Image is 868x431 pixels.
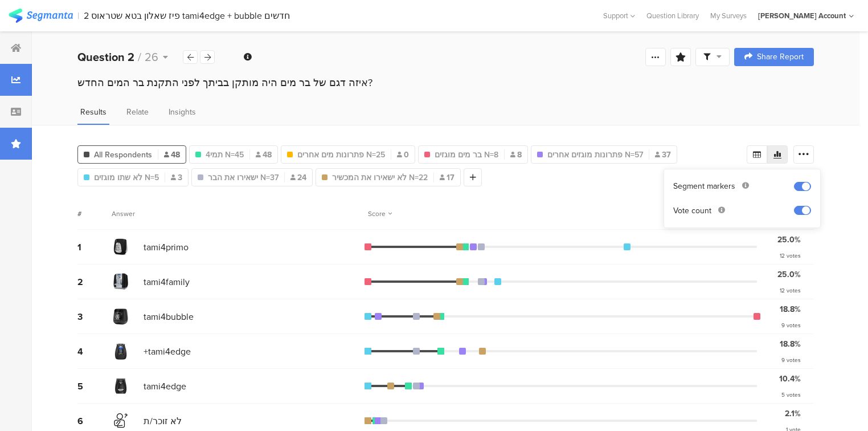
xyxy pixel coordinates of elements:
[112,307,130,326] img: d3718dnoaommpf.cloudfront.net%2Fitem%2F7bacb5909293cfe1d889.jpg
[781,321,801,330] div: 9 votes
[144,310,194,323] span: tami4bubble
[297,149,385,161] span: פתרונות מים אחרים N=25
[112,273,130,291] img: d3718dnoaommpf.cloudfront.net%2Fitem%2F34ae6d8ffcd414429e1d.jpg
[510,149,522,161] span: 8
[256,149,272,161] span: 48
[112,342,130,360] img: d3718dnoaommpf.cloudfront.net%2Fitem%2F50248c0d6ffc219a7d3f.jpg
[206,149,244,161] span: תמי4 N=45
[112,209,135,219] div: Answer
[780,286,801,295] div: 12 votes
[112,412,130,430] img: d3718dnoaommpf.cloudfront.net%2Fitem%2F818905fe9b075547f339.jpg
[397,149,409,161] span: 0
[758,10,846,21] div: [PERSON_NAME] Account
[77,209,112,219] div: #
[440,172,455,184] span: 17
[112,238,130,256] img: d3718dnoaommpf.cloudfront.net%2Fitem%2F5642b82360f9f5ff7a6a.jpg
[208,172,279,184] span: ישאירו את הבר N=37
[94,149,152,161] span: All Respondents
[144,275,190,288] span: tami4family
[780,338,801,350] div: 18.8%
[144,414,182,428] span: לא זוכר/ת
[145,48,158,66] span: 26
[77,275,112,288] div: 2
[77,414,112,428] div: 6
[77,345,112,358] div: 4
[144,345,191,358] span: +tami4edge
[112,377,130,395] img: d3718dnoaommpf.cloudfront.net%2Fitem%2Fe313489f0f50372b955a.png
[780,251,801,260] div: 12 votes
[164,149,180,161] span: 48
[169,106,196,118] span: Insights
[777,234,801,246] div: 25.0%
[77,75,814,90] div: איזה דגם של בר מים היה מותקן בביתך לפני התקנת בר המים החדש?
[77,310,112,323] div: 3
[144,241,189,254] span: tami4primo
[673,205,711,217] div: Vote count
[781,356,801,364] div: 9 votes
[785,408,801,420] div: 2.1%
[144,380,186,393] span: tami4edge
[171,172,182,184] span: 3
[779,373,801,385] div: 10.4%
[80,106,107,118] span: Results
[77,380,112,393] div: 5
[138,48,141,66] span: /
[547,149,643,161] span: פתרונות מוגזים אחרים N=57
[368,209,392,219] div: Score
[94,172,159,184] span: לא שתו מוגזים N=5
[781,391,801,399] div: 5 votes
[290,172,306,184] span: 24
[757,53,804,61] span: Share Report
[126,106,149,118] span: Relate
[84,10,290,21] div: 2 פיז שאלון בטא שטראוס tami4edge + bubble חדשים
[673,181,735,192] div: Segment markers
[603,7,635,25] div: Support
[435,149,498,161] span: בר מים מוגזים N=8
[655,149,671,161] span: 37
[77,241,112,254] div: 1
[780,303,801,315] div: 18.8%
[77,48,134,66] b: Question 2
[705,10,752,21] a: My Surveys
[77,9,79,22] div: |
[332,172,428,184] span: לא ישאירו את המכשיר N=22
[641,10,705,21] a: Question Library
[9,9,73,23] img: segmanta logo
[777,269,801,280] div: 25.0%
